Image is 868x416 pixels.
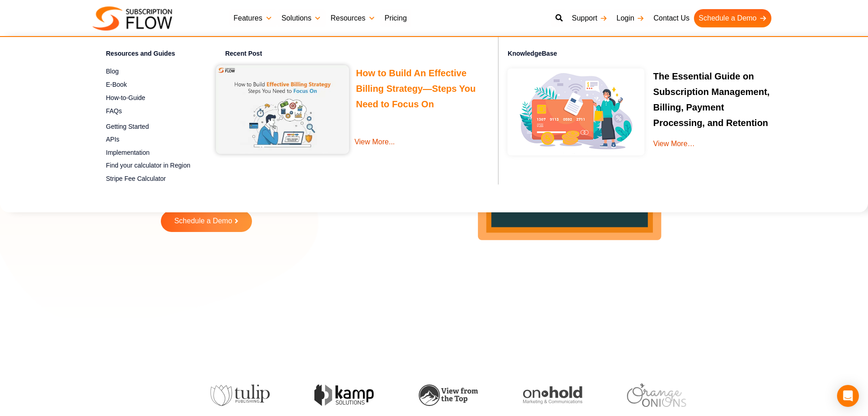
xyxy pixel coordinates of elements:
img: view-from-the-top [418,384,478,406]
img: Effective Billing Strategy [216,65,349,154]
a: Find your calculator in Region [106,160,194,171]
a: Features [229,9,277,27]
a: Solutions [277,9,326,27]
a: E-Book [106,79,194,90]
span: Schedule a Demo [174,217,232,225]
a: Resources [326,9,380,27]
a: Implementation [106,147,194,158]
a: Schedule a Demo [161,211,252,232]
a: Contact Us [649,9,694,27]
a: View More… [653,140,695,147]
span: How-to-Guide [106,93,145,103]
span: Blog [106,67,119,76]
img: tulip-publishing [210,384,269,406]
span: FAQs [106,106,122,116]
span: Implementation [106,148,150,158]
a: Login [612,9,649,27]
h4: KnowledgeBase [508,44,787,64]
p: The Essential Guide on Subscription Management, Billing, Payment Processing, and Retention [653,68,774,131]
a: How-to-Guide [106,92,194,103]
a: APIs [106,134,194,145]
h4: Resources and Guides [106,48,194,62]
a: How to Build An Effective Billing Strategy—Steps You Need to Focus On [356,68,476,112]
div: Open Intercom Messenger [837,385,859,407]
a: Blog [106,66,194,77]
a: View More... [354,136,482,162]
span: E-Book [106,80,127,90]
img: onhold-marketing [522,386,581,405]
img: Online-recurring-Billing-software [503,64,648,160]
a: Support [567,9,612,27]
span: Getting Started [106,122,149,132]
h4: Recent Post [225,48,491,62]
a: Schedule a Demo [694,9,771,27]
img: Subscriptionflow [92,6,172,31]
a: FAQs [106,105,194,116]
img: kamp-solution [314,384,373,406]
a: Getting Started [106,121,194,132]
span: APIs [106,135,120,144]
img: orange-onions [627,384,686,407]
a: Pricing [380,9,411,27]
a: Stripe Fee Calculator [106,174,194,184]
